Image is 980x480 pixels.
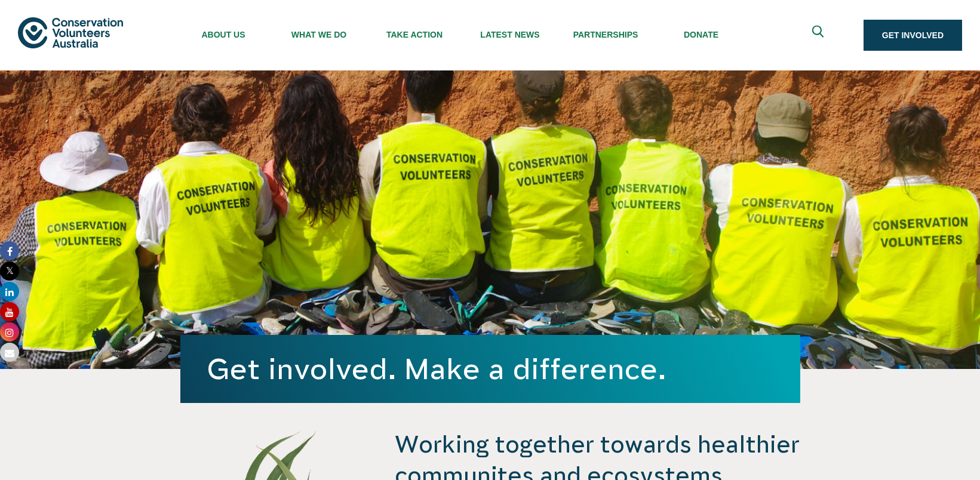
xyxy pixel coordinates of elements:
[18,17,123,48] img: logo.svg
[812,26,827,45] span: Expand search box
[271,30,367,39] span: What We Do
[207,353,774,385] h1: Get involved. Make a difference.
[864,20,962,51] a: Get Involved
[805,21,834,50] button: Expand search box Close search box
[653,30,749,39] span: Donate
[176,30,271,39] span: About Us
[462,30,558,39] span: Latest News
[367,30,462,39] span: Take Action
[558,30,653,39] span: Partnerships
